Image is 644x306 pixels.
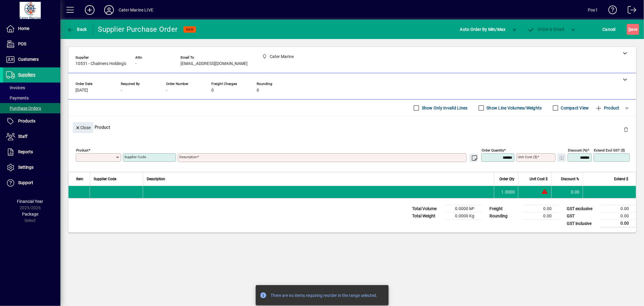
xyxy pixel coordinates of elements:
td: 1.0000 [494,186,518,198]
button: Back [65,24,88,35]
label: Compact View [560,105,589,111]
span: Purchase Orders [6,106,41,111]
td: GST inclusive [564,220,600,227]
button: Profile [99,5,119,15]
span: Back [67,27,87,32]
span: - [135,61,136,66]
mat-label: Unit Cost ($) [518,155,537,159]
span: Products [18,119,35,123]
span: Item [76,176,83,182]
span: Supplier Code [94,176,116,182]
mat-label: Extend excl GST ($) [594,148,625,152]
div: Pos1 [588,5,598,15]
span: Home [18,26,29,31]
span: Reports [18,149,33,154]
span: 0 [211,88,214,93]
a: Home [3,21,60,36]
span: Suppliers [18,72,35,77]
td: GST exclusive [564,205,600,213]
span: Financial Year [17,199,43,204]
button: Cancel [601,24,617,35]
mat-label: Description [179,155,197,159]
div: Supplier Purchase Order [98,24,178,34]
td: Rounding [486,213,523,220]
td: 0.0000 M³ [445,205,482,213]
div: There are no items requiring reorder in the range selected. [271,292,378,300]
span: Discount % [561,176,579,182]
td: Total Weight [409,213,445,220]
mat-label: Order Quantity [482,148,504,152]
span: Description [147,176,165,182]
a: POS [3,37,60,52]
span: Unit Cost $ [530,176,548,182]
button: Delete [619,122,633,137]
span: 10531 - Chalmers Holding's [75,61,126,66]
span: - [166,88,167,93]
label: Show Only Invalid Lines [421,105,468,111]
td: 0.0000 Kg [445,213,482,220]
span: Extend $ [614,176,628,182]
span: Settings [18,165,34,170]
a: Support [3,175,60,190]
app-page-header-button: Delete [619,127,633,132]
a: Logout [623,1,636,21]
div: Product [68,116,636,138]
a: Invoices [3,83,60,93]
td: 0.00 [523,205,559,213]
td: 0.00 [600,220,636,227]
span: [DATE] [75,88,88,93]
span: Customers [18,57,39,62]
td: GST [564,213,600,220]
span: Support [18,180,33,185]
a: Knowledge Base [604,1,617,21]
span: ave [628,24,638,34]
span: NEW [186,28,194,31]
app-page-header-button: Close [71,125,95,130]
button: Add [80,5,99,15]
td: 0.00 [523,213,559,220]
span: Payments [6,96,29,100]
span: Order Qty [499,176,514,182]
button: Save [627,24,639,35]
a: Customers [3,52,60,67]
td: 0.00 [600,205,636,213]
span: Order & Email [527,27,564,32]
mat-label: Supplier Code [124,155,146,159]
td: 0.00 [551,186,583,198]
a: Staff [3,129,60,144]
mat-label: Product [76,148,88,152]
a: Settings [3,160,60,175]
span: Auto Order By Min/Max [460,24,506,34]
span: - [121,88,122,93]
span: 0 [257,88,259,93]
a: Reports [3,145,60,160]
span: S [628,27,631,32]
button: Order & Email [524,24,567,35]
div: Cater Marine LIVE [119,5,153,15]
span: Invoices [6,85,25,90]
mat-label: Discount (%) [568,148,588,152]
td: 0.00 [600,213,636,220]
label: Show Line Volumes/Weights [485,105,542,111]
app-page-header-button: Back [60,24,94,35]
td: Freight [486,205,523,213]
a: Products [3,114,60,129]
td: Total Volume [409,205,445,213]
span: Staff [18,134,27,139]
span: Cancel [603,24,616,34]
button: Close [73,122,93,133]
span: POS [18,41,26,46]
button: Auto Order By Min/Max [457,24,509,35]
a: Payments [3,93,60,103]
span: Close [75,123,91,133]
span: [EMAIL_ADDRESS][DOMAIN_NAME] [181,61,248,66]
span: Package [22,212,38,216]
a: Purchase Orders [3,103,60,113]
